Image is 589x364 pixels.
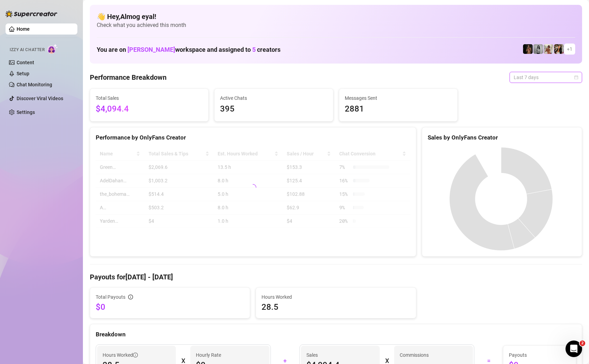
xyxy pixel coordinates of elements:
span: 5 [252,46,256,53]
img: the_bohema [523,44,533,54]
a: Home [17,26,30,32]
span: 2 [580,341,585,346]
span: Total Payouts [96,293,125,301]
div: Performance by OnlyFans Creator [96,133,410,142]
span: Last 7 days [514,72,578,83]
a: Settings [17,109,35,115]
span: Sales [306,351,374,359]
span: 28.5 [262,301,410,313]
span: loading [249,183,257,192]
span: [PERSON_NAME] [127,46,175,53]
span: Hours Worked [262,293,410,301]
img: logo-BBDzfeDw.svg [6,10,57,17]
div: Sales by OnlyFans Creator [428,133,576,142]
span: Hours Worked [103,351,138,359]
span: 2881 [345,103,452,116]
img: AI Chatter [47,44,58,54]
article: Hourly Rate [196,351,221,359]
span: Check what you achieved this month [97,21,575,29]
img: Green [544,44,553,54]
span: info-circle [133,353,138,357]
img: A [533,44,543,54]
span: + 1 [567,45,572,53]
h4: Performance Breakdown [90,73,167,82]
iframe: Intercom live chat [566,341,582,357]
span: Total Sales [96,94,203,102]
img: AdelDahan [554,44,564,54]
a: Setup [17,71,29,76]
span: $0 [96,301,244,313]
span: Payouts [509,351,570,359]
a: Chat Monitoring [17,82,52,87]
div: Breakdown [96,330,576,339]
span: Messages Sent [345,94,452,102]
h4: Payouts for [DATE] - [DATE] [90,272,582,282]
span: 395 [220,103,327,116]
span: $4,094.4 [96,103,203,116]
a: Content [17,60,34,65]
article: Commissions [400,351,429,359]
span: info-circle [128,295,133,299]
span: Izzy AI Chatter [10,47,45,53]
h1: You are on workspace and assigned to creators [97,46,281,54]
span: Active Chats [220,94,327,102]
h4: 👋 Hey, Almog eyal ! [97,12,575,21]
span: calendar [574,75,578,79]
a: Discover Viral Videos [17,96,63,101]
